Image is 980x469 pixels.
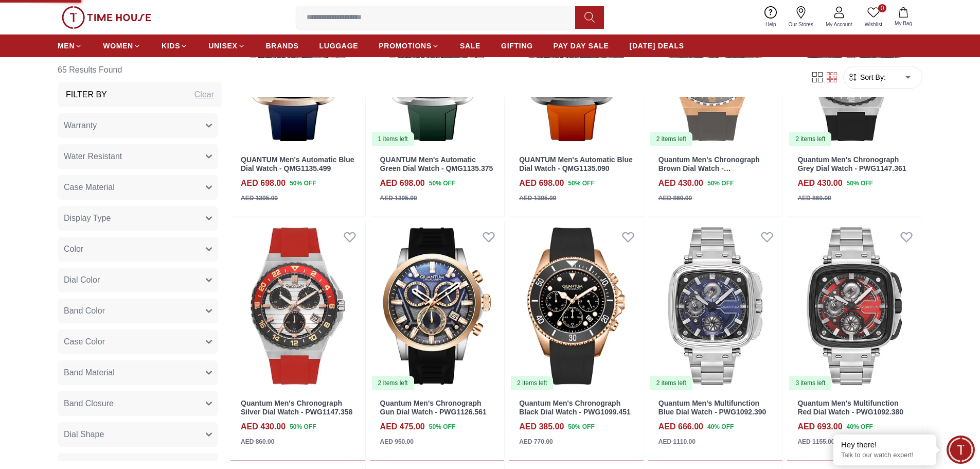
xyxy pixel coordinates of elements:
span: KIDS [162,41,180,51]
span: 50 % OFF [707,179,734,188]
span: Warranty [64,119,97,132]
div: 2 items left [789,132,831,146]
span: 50 % OFF [290,179,316,188]
div: Clear [194,89,214,101]
span: Case Material [64,181,115,194]
span: 40 % OFF [707,422,734,431]
span: Help [761,21,780,28]
a: Quantum Men's Multifunction Blue Dial Watch - PWG1092.390 [658,399,767,416]
span: UNISEX [208,41,237,51]
h4: AED 430.00 [797,177,842,189]
a: PAY DAY SALE [554,37,609,55]
h4: AED 475.00 [380,421,425,433]
div: AED 1155.00 [797,437,834,446]
h4: AED 430.00 [658,177,703,189]
h4: AED 385.00 [519,421,564,433]
span: 50 % OFF [847,179,873,188]
span: SALE [460,41,480,51]
div: AED 1110.00 [658,437,696,446]
div: AED 860.00 [241,437,274,446]
button: Dial Shape [58,422,218,447]
button: My Bag [888,5,918,29]
h6: 65 Results Found [58,58,222,82]
span: My Bag [890,20,916,27]
a: Quantum Men's Multifunction Red Dial Watch - PWG1092.380 [797,399,903,416]
img: Quantum Men's Chronograph Black Dial Watch - PWG1099.451 [509,221,644,391]
span: Sort By: [858,72,886,82]
button: Band Material [58,360,218,385]
span: Band Material [64,367,115,379]
div: AED 950.00 [380,437,414,446]
a: Help [759,4,782,30]
span: 50 % OFF [568,422,594,431]
h4: AED 666.00 [658,421,703,433]
div: 3 items left [789,376,831,390]
span: 0 [878,4,886,12]
button: Band Color [58,299,218,323]
span: Band Color [64,305,105,317]
a: Quantum Men's Chronograph Silver Dial Watch - PWG1147.358 [241,399,352,416]
div: Chat Widget [947,436,975,464]
img: Quantum Men's Chronograph Gun Dial Watch - PWG1126.561 [370,221,505,391]
span: PROMOTIONS [379,41,432,51]
a: GIFTING [501,37,533,55]
h4: AED 430.00 [241,421,286,433]
a: Quantum Men's Chronograph Grey Dial Watch - PWG1147.361 [797,155,906,172]
a: Quantum Men's Chronograph Brown Dial Watch - PWG1147.866 [658,155,760,181]
p: Talk to our watch expert! [841,451,929,460]
span: WOMEN [103,41,133,51]
span: 50 % OFF [290,422,316,431]
span: Wishlist [861,21,886,28]
a: MEN [58,37,82,55]
span: My Account [822,21,857,28]
div: AED 1395.00 [241,194,278,203]
img: ... [62,6,151,29]
button: Water Resistant [58,144,218,169]
div: 2 items left [372,376,414,390]
span: 50 % OFF [568,179,594,188]
div: AED 860.00 [797,194,831,203]
span: BRANDS [266,41,299,51]
h4: AED 693.00 [797,421,842,433]
div: AED 1395.00 [380,194,417,203]
a: Quantum Men's Chronograph Black Dial Watch - PWG1099.451 [519,399,631,416]
div: AED 770.00 [519,437,553,446]
span: [DATE] DEALS [630,41,684,51]
span: Case Color [64,336,105,348]
div: AED 1395.00 [519,194,556,203]
span: Band Closure [64,397,114,410]
a: UNISEX [208,37,245,55]
a: [DATE] DEALS [630,37,684,55]
span: 50 % OFF [429,179,455,188]
button: Case Color [58,329,218,354]
img: Quantum Men's Multifunction Blue Dial Watch - PWG1092.390 [648,221,783,391]
h4: AED 698.00 [380,177,425,189]
a: BRANDS [266,37,299,55]
span: Dial Color [64,274,100,286]
a: PROMOTIONS [379,37,439,55]
h3: Filter By [66,89,107,101]
a: Our Stores [782,4,819,30]
span: MEN [58,41,75,51]
a: Quantum Men's Multifunction Blue Dial Watch - PWG1092.3902 items left [648,221,783,391]
span: GIFTING [501,41,533,51]
a: 0Wishlist [859,4,888,30]
a: QUANTUM Men's Automatic Green Dial Watch - QMG1135.375 [380,155,493,172]
a: LUGGAGE [319,37,359,55]
div: 1 items left [372,132,414,146]
button: Case Material [58,175,218,200]
a: SALE [460,37,480,55]
div: AED 860.00 [658,194,692,203]
a: Quantum Men's Multifunction Red Dial Watch - PWG1092.3803 items left [787,221,922,391]
a: WOMEN [103,37,141,55]
button: Sort By: [848,72,886,82]
a: Quantum Men's Chronograph Gun Dial Watch - PWG1126.5612 items left [370,221,505,391]
h4: AED 698.00 [519,177,564,189]
span: LUGGAGE [319,41,359,51]
a: QUANTUM Men's Automatic Blue Dial Watch - QMG1135.090 [519,155,633,172]
div: Hey there! [841,440,929,450]
span: Color [64,243,83,255]
img: Quantum Men's Chronograph Silver Dial Watch - PWG1147.358 [230,221,365,391]
h4: AED 698.00 [241,177,286,189]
